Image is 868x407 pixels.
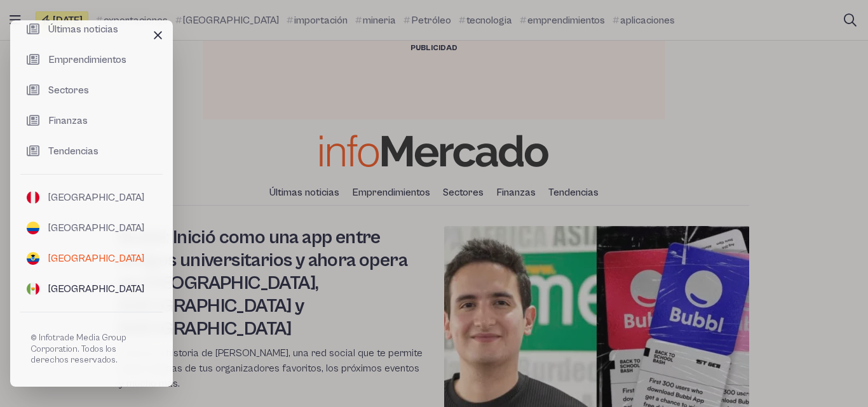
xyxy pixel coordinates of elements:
[20,243,163,274] a: [GEOGRAPHIC_DATA]
[27,252,39,265] img: flag-ecuador.png
[48,22,118,37] span: Últimas noticias
[20,182,163,213] a: [GEOGRAPHIC_DATA]
[48,113,88,128] span: Finanzas
[48,190,144,205] span: [GEOGRAPHIC_DATA]
[48,52,126,67] span: Emprendimientos
[48,220,144,236] span: [GEOGRAPHIC_DATA]
[20,213,163,243] a: [GEOGRAPHIC_DATA]
[20,136,163,166] a: Tendencias
[31,333,153,366] p: © Infotrade Media Group Corporation. Todos los derechos reservados.
[20,14,163,44] a: Últimas noticias
[20,274,163,304] a: [GEOGRAPHIC_DATA]
[48,83,89,98] span: Sectores
[20,75,163,105] a: Sectores
[10,20,173,387] div: Main navigation
[48,143,98,159] span: Tendencias
[27,222,39,234] img: flag-colombia.png
[20,44,163,75] a: Emprendimientos
[20,105,163,136] a: Finanzas
[27,283,39,295] img: flag-mexico.png
[27,191,39,204] img: flag-peru.png
[48,251,144,266] span: [GEOGRAPHIC_DATA]
[48,281,144,297] span: [GEOGRAPHIC_DATA]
